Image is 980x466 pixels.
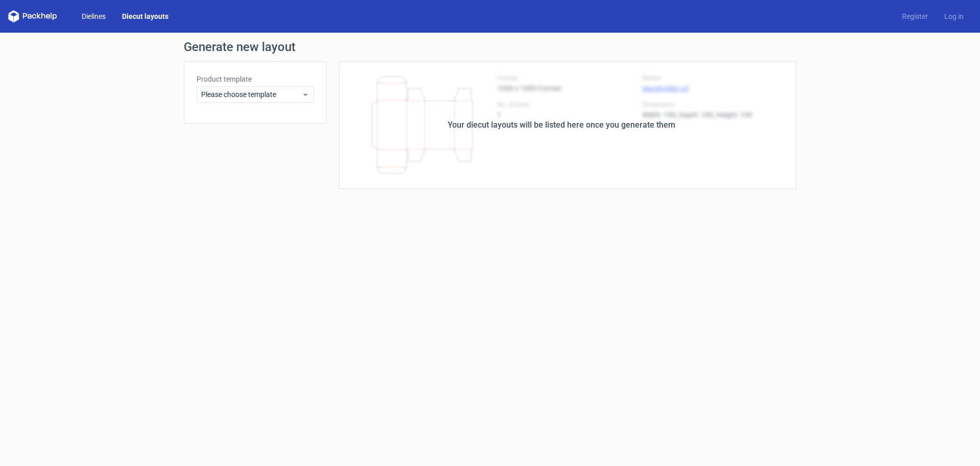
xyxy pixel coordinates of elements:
[73,11,114,21] a: Dielines
[201,89,302,100] span: Please choose template
[184,41,796,53] h1: Generate new layout
[114,11,177,21] a: Diecut layouts
[448,119,675,131] div: Your diecut layouts will be listed here once you generate them
[936,11,972,21] a: Log in
[894,11,936,21] a: Register
[197,74,314,84] label: Product template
